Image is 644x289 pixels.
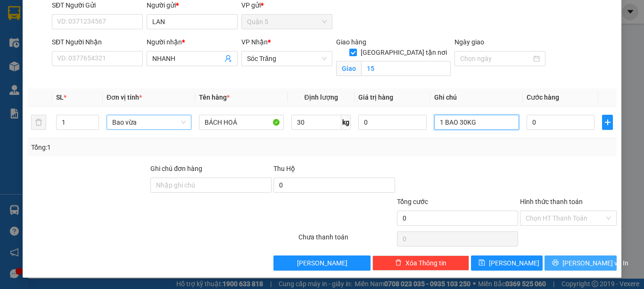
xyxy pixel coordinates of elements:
[358,115,426,130] input: 0
[602,115,613,130] button: plus
[562,258,628,268] span: [PERSON_NAME] và In
[358,93,393,101] span: Giá trị hàng
[75,42,136,60] div: 0
[297,258,347,268] span: [PERSON_NAME]
[430,88,523,107] th: Ghi chú
[341,115,351,130] span: kg
[107,93,142,101] span: Đơn vị tính
[460,53,531,64] input: Ngày giao
[199,115,284,130] input: VD: Bàn, Ghế
[479,259,485,267] span: save
[336,61,361,76] span: Giao
[405,258,446,268] span: Xóa Thông tin
[130,65,134,74] span: 0
[8,65,43,74] span: Tổng cộng
[199,93,230,101] span: Tên hàng
[545,255,617,271] button: printer[PERSON_NAME] và In
[273,255,370,271] button: [PERSON_NAME]
[552,259,559,267] span: printer
[147,37,238,47] div: Người nhận
[63,65,67,74] span: 1
[520,198,583,205] label: Hình thức thanh toán
[56,42,75,60] div: 1
[224,55,232,62] span: user-add
[77,31,134,40] div: Cước món hàng
[56,93,64,101] span: SL
[454,38,484,46] label: Ngày giao
[471,255,543,271] button: save[PERSON_NAME]
[31,115,46,130] button: delete
[112,115,186,129] span: Bao vừa
[357,47,451,58] span: [GEOGRAPHIC_DATA] tận nơi
[52,37,143,47] div: SĐT Người Nhận
[31,142,249,153] div: Tổng: 1
[58,31,72,40] div: SL
[603,119,612,126] span: plus
[8,47,96,56] span: Hàng thông thường - QA (0)
[273,165,295,172] span: Thu Hộ
[247,15,327,29] span: Quận 5
[247,51,327,66] span: Sóc Trăng
[304,93,338,101] span: Định lượng
[489,258,539,268] span: [PERSON_NAME]
[297,232,396,248] div: Chưa thanh toán
[527,93,559,101] span: Cước hàng
[5,11,137,23] div: Ghi chú: 1 GÓI 20 KG
[434,115,519,130] input: Ghi Chú
[241,38,268,46] span: VP Nhận
[336,38,366,46] span: Giao hàng
[397,198,428,205] span: Tổng cước
[8,31,53,40] div: Tên (giá trị hàng)
[395,259,402,267] span: delete
[150,165,202,172] label: Ghi chú đơn hàng
[361,61,451,76] input: Giao tận nơi
[372,255,469,271] button: deleteXóa Thông tin
[150,178,272,193] input: Ghi chú đơn hàng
